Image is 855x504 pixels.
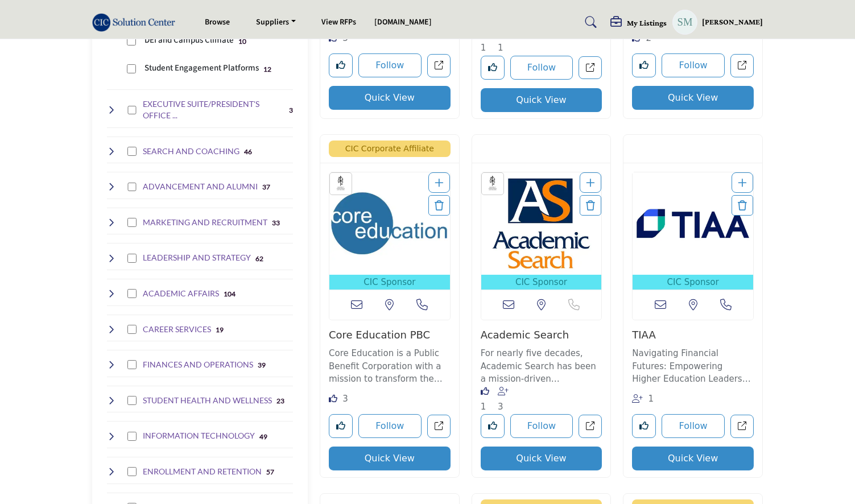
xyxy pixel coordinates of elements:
span: CIC Corporate Affiliate [329,141,451,157]
h4: ENROLLMENT AND RETENTION: Student recruitment, enrollment management, and retention strategy solu... [143,466,262,477]
a: Open ipclear in new tab [427,54,451,77]
a: For nearly five decades, Academic Search has been a mission-driven organization dedicated to expa... [481,344,602,386]
button: Like listing [481,56,505,80]
b: 23 [276,397,284,405]
a: Open Listing in new tab [329,172,450,290]
i: Like [481,387,489,395]
img: Academic Search [481,172,602,275]
b: 39 [258,361,266,369]
a: [DOMAIN_NAME] [375,16,432,28]
span: CIC Sponsor [484,276,600,289]
div: 46 Results For SEARCH AND COACHING [244,146,252,156]
button: Like listing [632,414,656,438]
button: Quick View [329,86,451,110]
b: 3 [289,106,293,114]
div: 104 Results For ACADEMIC AFFAIRS [224,288,236,299]
div: 62 Results For LEADERSHIP AND STRATEGY [255,253,263,263]
button: Quick View [481,447,602,470]
div: 57 Results For ENROLLMENT AND RETENTION [266,466,274,477]
input: Select ACADEMIC AFFAIRS checkbox [127,289,137,298]
button: Quick View [329,447,451,470]
h3: Core Education PBC [329,329,451,341]
h4: EXECUTIVE SUITE/PRESIDENT'S OFFICE SERVICES: Strategic planning, leadership support, and executiv... [143,98,284,121]
p: Core Education is a Public Benefit Corporation with a mission to transform the business model of ... [329,347,451,386]
div: Followers [632,390,654,406]
a: Core Education PBC [329,329,430,341]
div: 33 Results For MARKETING AND RECRUITMENT [272,217,280,228]
b: 46 [244,148,252,156]
div: 37 Results For ADVANCEMENT AND ALUMNI [262,181,270,192]
h4: INFORMATION TECHNOLOGY: Technology infrastructure, software solutions, and digital transformation... [143,430,255,441]
p: DEI and Campus Climate: Diversity, equity, and inclusion program management [144,34,234,47]
div: 3 Results For EXECUTIVE SUITE/PRESIDENT'S OFFICE SERVICES [289,105,293,115]
div: 23 Results For STUDENT HEALTH AND WELLNESS [276,395,284,406]
a: Browse [205,16,230,28]
div: 10 Results For DEI and Campus Climate [238,36,246,46]
p: Navigating Financial Futures: Empowering Higher Education Leaders for Over a Century Founded on a... [632,347,754,386]
b: 33 [272,219,280,227]
button: Show hide supplier dropdown [672,10,697,35]
button: Follow [358,53,422,77]
i: Likes [329,394,337,403]
b: 19 [216,326,224,334]
a: Suppliers [248,14,304,30]
h5: My Listings [627,18,667,28]
p: Student Engagement Platforms: Digital platforms for student involvement and activity tracking [144,62,259,75]
a: Add To List [435,177,444,189]
a: Academic Search [481,329,569,341]
h4: STUDENT HEALTH AND WELLNESS: Mental health resources, medical services, and wellness program solu... [143,395,272,406]
input: Select Student Engagement Platforms checkbox [127,64,136,73]
img: ACCU Sponsors Badge Icon [485,176,501,192]
h3: TIAA [632,329,754,341]
img: Site Logo [92,13,181,32]
a: TIAA [632,329,655,341]
img: Core Education PBC [329,172,450,275]
button: Follow [510,414,573,438]
span: 1 [481,43,486,53]
a: Open tiaa in new tab [730,415,754,438]
button: Like listing [481,414,505,438]
b: 57 [266,468,274,476]
h4: FINANCES AND OPERATIONS: Financial management, budgeting tools, and operational efficiency soluti... [143,359,253,370]
button: Quick View [632,447,754,470]
button: Follow [510,56,573,80]
span: 3 [342,394,348,404]
div: Followers [498,24,511,55]
button: Like listing [329,53,353,77]
button: Follow [662,414,725,438]
b: 104 [224,290,236,298]
a: Open Listing in new tab [633,172,753,290]
a: Open core-education in new tab [427,415,451,438]
input: Select EXECUTIVE SUITE/PRESIDENT'S OFFICE SERVICES checkbox [127,106,137,115]
button: Quick View [481,88,602,112]
input: Select SEARCH AND COACHING checkbox [127,147,137,156]
img: TIAA [633,172,753,275]
a: Add To List [586,177,595,189]
b: 37 [262,183,270,191]
a: Open Listing in new tab [481,172,602,290]
h4: ACADEMIC AFFAIRS: Academic program development, faculty resources, and curriculum enhancement sol... [143,288,219,299]
button: Follow [662,53,725,77]
h4: ADVANCEMENT AND ALUMNI: Donor management, fundraising solutions, and alumni engagement platforms ... [143,181,258,192]
div: 19 Results For CAREER SERVICES [216,324,224,334]
div: 49 Results For INFORMATION TECHNOLOGY [259,431,267,441]
div: My Listings [610,16,667,30]
div: 12 Results For Student Engagement Platforms [263,64,271,74]
input: Select LEADERSHIP AND STRATEGY checkbox [127,254,137,263]
button: Like listing [632,53,656,77]
input: Select INFORMATION TECHNOLOGY checkbox [127,432,137,441]
p: For nearly five decades, Academic Search has been a mission-driven organization dedicated to expa... [481,347,602,386]
b: 12 [263,65,271,73]
button: Like listing [329,414,353,438]
a: Open student-ally in new tab [730,54,754,77]
div: Followers [498,383,511,414]
span: CIC Sponsor [332,276,448,289]
input: Select ENROLLMENT AND RETENTION checkbox [127,467,137,476]
input: Select ADVANCEMENT AND ALUMNI checkbox [127,183,137,192]
span: 3 [498,402,503,412]
input: Select DEI and Campus Climate checkbox [127,36,136,46]
span: 1 [649,394,654,404]
input: Select FINANCES AND OPERATIONS checkbox [127,360,137,369]
a: Open academic-search in new tab [579,415,602,438]
h4: CAREER SERVICES: Career planning tools, job placement platforms, and professional development res... [143,324,211,335]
